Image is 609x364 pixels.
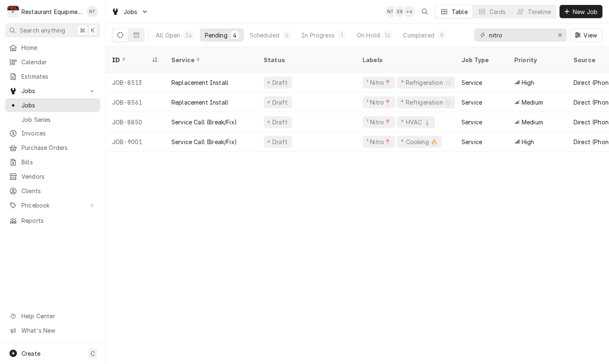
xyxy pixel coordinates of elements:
[156,31,180,40] div: All Open
[394,6,406,17] div: EB
[461,56,501,64] div: Job Type
[87,6,98,17] div: Nick Tussey's Avatar
[5,23,100,37] button: Search anything⌘K
[21,201,84,210] span: Pricebook
[171,78,228,87] div: Replacement Install
[80,26,85,35] span: ⌘
[490,7,506,16] div: Cards
[366,118,392,126] div: ¹ Nitro📍
[461,138,482,146] div: Service
[403,31,434,40] div: Completed
[205,31,227,40] div: Pending
[171,138,237,146] div: Service Call (Break/Fix)
[271,98,289,107] div: Draft
[5,55,100,69] a: Calendar
[522,98,543,107] span: Medium
[5,184,100,198] a: Clients
[5,84,100,98] a: Go to Jobs
[385,31,391,40] div: 14
[171,98,228,107] div: Replacement Install
[582,31,599,40] span: View
[7,6,19,17] div: R
[5,126,100,140] a: Invoices
[5,155,100,169] a: Bills
[385,6,396,17] div: Nick Tussey's Avatar
[461,118,482,126] div: Service
[5,198,100,212] a: Go to Pricebook
[171,56,249,64] div: Service
[363,56,448,64] div: Labels
[489,28,551,42] input: Keyword search
[5,309,100,323] a: Go to Help Center
[108,5,152,19] a: Go to Jobs
[21,312,95,320] span: Help Center
[105,112,165,132] div: JOB-8850
[439,31,444,40] div: 9
[105,132,165,152] div: JOB-9001
[264,56,348,64] div: Status
[21,43,96,52] span: Home
[571,7,599,16] span: New Job
[21,86,84,95] span: Jobs
[21,216,96,225] span: Reports
[522,78,534,87] span: High
[21,143,96,152] span: Purchase Orders
[87,6,98,17] div: NT
[357,31,380,40] div: On Hold
[400,118,431,126] div: ⁴ HVAC 🌡️
[20,26,65,35] span: Search anything
[21,129,96,138] span: Invoices
[385,6,396,17] div: NT
[461,98,482,107] div: Service
[400,138,438,146] div: ⁴ Cooking 🔥
[5,41,100,54] a: Home
[5,170,100,183] a: Vendors
[21,158,96,166] span: Bills
[284,31,289,40] div: 6
[124,7,138,16] span: Jobs
[21,7,82,16] div: Restaurant Equipment Diagnostics
[5,324,100,337] a: Go to What's New
[5,70,100,83] a: Estimates
[514,56,559,64] div: Priority
[232,31,237,40] div: 4
[366,98,392,107] div: ¹ Nitro📍
[105,92,165,112] div: JOB-8561
[403,6,415,17] div: + 4
[171,118,237,126] div: Service Call (Break/Fix)
[340,31,344,40] div: 1
[400,78,452,87] div: ⁴ Refrigeration ❄️
[185,31,192,40] div: 34
[112,56,150,64] div: ID
[21,101,96,110] span: Jobs
[21,326,95,335] span: What's New
[366,78,392,87] div: ¹ Nitro📍
[21,115,96,124] span: Job Series
[250,31,279,40] div: Scheduled
[560,5,602,18] button: New Job
[394,6,406,17] div: Emily Bird's Avatar
[461,78,482,87] div: Service
[418,5,431,18] button: Open search
[522,138,534,146] span: High
[302,31,335,40] div: In Progress
[5,98,100,112] a: Jobs
[553,28,567,42] button: Erase input
[5,141,100,154] a: Purchase Orders
[21,350,40,357] span: Create
[366,138,392,146] div: ¹ Nitro📍
[452,7,468,16] div: Table
[271,118,289,126] div: Draft
[400,98,452,107] div: ⁴ Refrigeration ❄️
[21,187,96,195] span: Clients
[91,349,95,358] span: C
[570,28,602,42] button: View
[21,58,96,66] span: Calendar
[5,214,100,227] a: Reports
[7,6,19,17] div: Restaurant Equipment Diagnostics's Avatar
[105,72,165,92] div: JOB-8513
[271,78,289,87] div: Draft
[271,138,289,146] div: Draft
[5,113,100,126] a: Job Series
[522,118,543,126] span: Medium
